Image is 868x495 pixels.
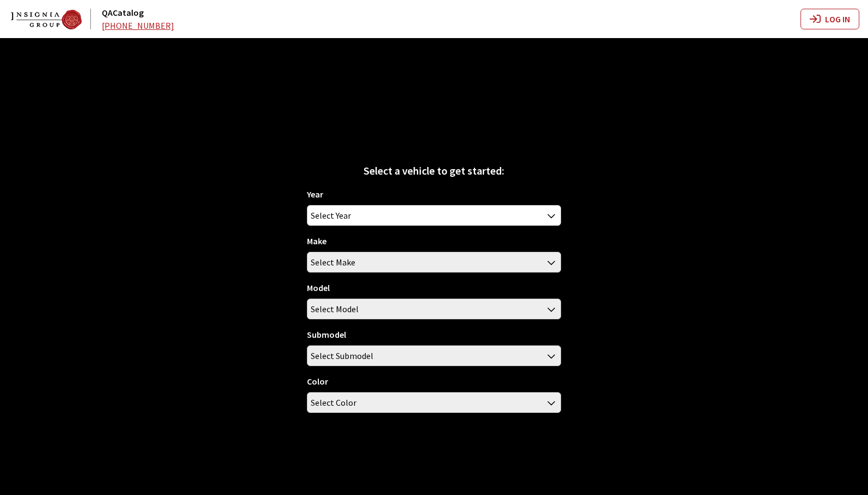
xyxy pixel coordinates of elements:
a: QACatalog logo [11,9,100,29]
a: [PHONE_NUMBER] [102,20,174,31]
label: Model [307,281,330,294]
span: Select Make [307,252,561,272]
a: QACatalog [102,7,144,18]
span: Select Year [311,206,351,225]
label: Year [307,188,323,201]
span: Select Make [311,252,355,272]
span: Select Model [307,299,561,319]
img: Dashboard [11,10,82,29]
span: Select Color [307,393,561,412]
label: Color [307,375,328,388]
div: Select a vehicle to get started: [307,163,562,179]
span: Select Make [307,252,562,273]
button: Log In [801,9,859,29]
span: Select Color [311,393,356,412]
span: Select Submodel [311,346,373,366]
span: Select Year [307,206,561,225]
span: Select Color [307,392,562,413]
span: Select Year [307,205,562,226]
span: Select Model [311,299,359,319]
label: Make [307,234,327,247]
span: Select Submodel [307,345,562,366]
span: Select Submodel [307,346,561,366]
label: Submodel [307,328,346,341]
span: Select Model [307,299,562,319]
